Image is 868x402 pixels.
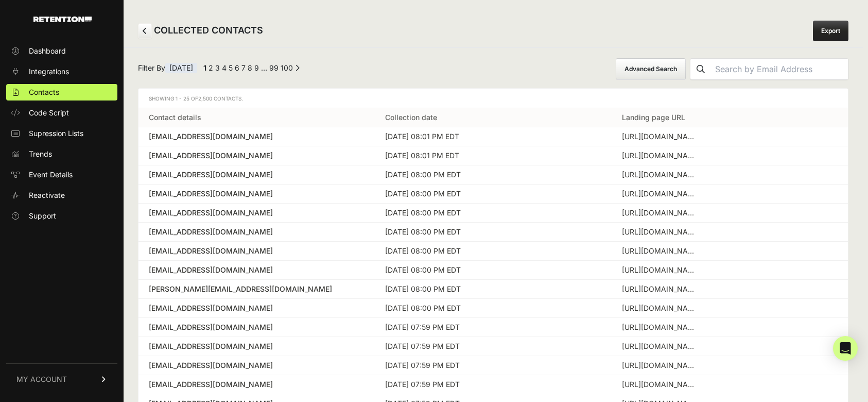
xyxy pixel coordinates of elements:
[149,303,364,313] a: [EMAIL_ADDRESS][DOMAIN_NAME]
[248,63,252,72] a: Page 8
[6,363,117,395] a: MY ACCOUNT
[198,95,243,102] span: 2,500 Contacts.
[375,127,611,146] td: [DATE] 08:01 PM EDT
[375,337,611,356] td: [DATE] 07:59 PM EDT
[622,265,699,275] div: https://www.christianpost.com/news/palantir-ceo-peter-thiel-to-lead-4-part-series-on-the-antichri...
[29,87,59,97] span: Contacts
[149,95,243,102] span: Showing 1 - 25 of
[149,113,201,122] a: Contact details
[385,113,437,122] a: Collection date
[6,146,117,162] a: Trends
[622,341,699,351] div: https://www.christianpost.com/news/palantir-ceo-peter-thiel-to-lead-4-part-series-on-the-antichri...
[622,189,699,199] div: https://www.christianpost.com/news/max-lucado-attends-george-floyd-prayer-vigil-calls-on-american...
[375,375,611,394] td: [DATE] 07:59 PM EDT
[622,150,699,161] div: https://www.christianpost.com/news/palantir-ceo-peter-thiel-to-lead-4-part-series-on-the-antichri...
[149,131,364,142] a: [EMAIL_ADDRESS][DOMAIN_NAME]
[241,63,246,72] a: Page 7
[138,63,197,76] span: Filter By
[622,303,699,313] div: https://www.christianpost.com/news/palantir-ceo-peter-thiel-to-lead-4-part-series-on-the-antichri...
[813,21,848,41] a: Export
[269,63,279,72] a: Page 99
[29,108,69,118] span: Code Script
[616,58,686,80] button: Advanced Search
[254,63,259,72] a: Page 9
[29,211,56,221] span: Support
[6,208,117,224] a: Support
[711,59,848,79] input: Search by Email Address
[6,43,117,59] a: Dashboard
[29,149,52,159] span: Trends
[6,187,117,204] a: Reactivate
[622,208,699,218] div: https://www.christianpost.com/news/palantir-ceo-peter-thiel-to-lead-4-part-series-on-the-antichri...
[149,341,364,351] a: [EMAIL_ADDRESS][DOMAIN_NAME]
[33,16,92,22] img: Retention.com
[203,63,206,72] em: Page 1
[6,166,117,183] a: Event Details
[149,322,364,332] a: [EMAIL_ADDRESS][DOMAIN_NAME]
[149,360,364,371] a: [EMAIL_ADDRESS][DOMAIN_NAME]
[229,63,233,72] a: Page 5
[29,170,73,180] span: Event Details
[149,379,364,390] a: [EMAIL_ADDRESS][DOMAIN_NAME]
[29,46,66,56] span: Dashboard
[375,223,611,242] td: [DATE] 08:00 PM EDT
[622,379,699,390] div: https://www.christianpost.com/news/palantir-ceo-peter-thiel-to-lead-4-part-series-on-the-antichri...
[375,261,611,280] td: [DATE] 08:00 PM EDT
[165,63,197,73] span: [DATE]
[375,185,611,204] td: [DATE] 08:00 PM EDT
[375,242,611,261] td: [DATE] 08:00 PM EDT
[201,63,300,76] div: Pagination
[833,336,858,361] div: Open Intercom Messenger
[375,146,611,165] td: [DATE] 08:01 PM EDT
[281,63,293,72] a: Page 100
[29,190,65,200] span: Reactivate
[149,227,364,237] a: [EMAIL_ADDRESS][DOMAIN_NAME]
[235,63,239,72] a: Page 6
[29,128,83,139] span: Supression Lists
[149,246,364,256] a: [EMAIL_ADDRESS][DOMAIN_NAME]
[375,204,611,223] td: [DATE] 08:00 PM EDT
[6,125,117,142] a: Supression Lists
[29,66,69,77] span: Integrations
[16,374,67,384] span: MY ACCOUNT
[138,23,263,39] h2: COLLECTED CONTACTS
[6,84,117,100] a: Contacts
[209,63,213,72] a: Page 2
[622,284,699,294] div: https://www.christianpost.com/news/palantir-ceo-peter-thiel-to-lead-4-part-series-on-the-antichri...
[149,189,364,199] a: [EMAIL_ADDRESS][DOMAIN_NAME]
[622,246,699,256] div: https://www.christianpost.com/news/palantir-ceo-peter-thiel-to-lead-4-part-series-on-the-antichri...
[622,170,699,180] div: https://www.christianpost.com/news/palantir-ceo-peter-thiel-to-lead-4-part-series-on-the-antichri...
[149,150,364,161] a: [EMAIL_ADDRESS][DOMAIN_NAME]
[261,63,267,72] span: …
[215,63,220,72] a: Page 3
[622,227,699,237] div: https://www.christianpost.com/news/palantir-ceo-peter-thiel-to-lead-4-part-series-on-the-antichri...
[375,356,611,375] td: [DATE] 07:59 PM EDT
[149,284,364,294] a: [PERSON_NAME][EMAIL_ADDRESS][DOMAIN_NAME]
[6,105,117,121] a: Code Script
[149,265,364,275] a: [EMAIL_ADDRESS][DOMAIN_NAME]
[622,360,699,371] div: https://www.christianpost.com/news/palantir-ceo-peter-thiel-to-lead-4-part-series-on-the-antichri...
[622,113,685,122] a: Landing page URL
[222,63,227,72] a: Page 4
[6,63,117,80] a: Integrations
[375,318,611,337] td: [DATE] 07:59 PM EDT
[622,322,699,332] div: https://www.christianpost.com/news/palantir-ceo-peter-thiel-to-lead-4-part-series-on-the-antichri...
[149,170,364,180] a: [EMAIL_ADDRESS][DOMAIN_NAME]
[622,131,699,142] div: https://www.christianpost.com/news/palantir-ceo-peter-thiel-to-lead-4-part-series-on-the-antichri...
[149,208,364,218] a: [EMAIL_ADDRESS][DOMAIN_NAME]
[375,165,611,185] td: [DATE] 08:00 PM EDT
